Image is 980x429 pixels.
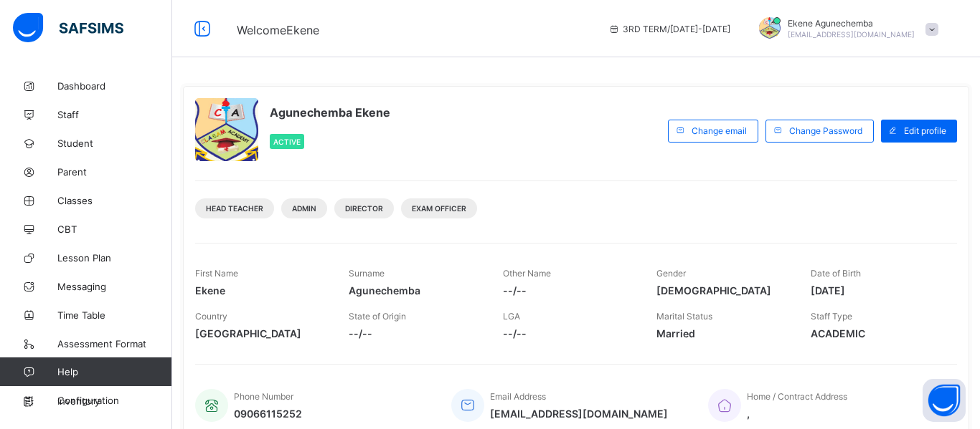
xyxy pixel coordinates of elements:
[811,327,943,339] span: ACADEMIC
[195,311,227,322] span: Country
[57,138,172,149] span: Student
[349,311,406,322] span: State of Origin
[811,311,852,322] span: Staff Type
[412,204,466,213] span: Exam Officer
[195,268,238,279] span: First Name
[349,268,385,279] span: Surname
[811,284,943,297] span: [DATE]
[490,391,546,402] span: Email Address
[490,408,668,420] span: [EMAIL_ADDRESS][DOMAIN_NAME]
[349,284,481,297] span: Agunechemba
[195,284,327,297] span: Ekene
[57,109,172,120] span: Staff
[656,284,788,297] span: [DEMOGRAPHIC_DATA]
[923,379,966,422] button: Open asap
[57,166,172,178] span: Parent
[788,30,915,39] span: [EMAIL_ADDRESS][DOMAIN_NAME]
[656,311,712,322] span: Marital Status
[503,268,551,279] span: Other Name
[57,195,172,206] span: Classes
[234,408,302,420] span: 09066115252
[747,391,847,402] span: Home / Contract Address
[656,327,788,339] span: Married
[503,284,635,297] span: --/--
[57,309,172,321] span: Time Table
[57,366,171,377] span: Help
[195,327,327,339] span: [GEOGRAPHIC_DATA]
[656,268,686,279] span: Gender
[349,327,481,339] span: --/--
[789,125,862,136] span: Change Password
[608,24,730,34] span: session/term information
[788,18,915,29] span: Ekene Agunechemba
[292,204,316,213] span: Admin
[503,311,520,322] span: LGA
[13,13,123,43] img: safsims
[273,138,301,146] span: Active
[57,252,172,264] span: Lesson Plan
[345,204,383,213] span: DIRECTOR
[57,338,172,350] span: Assessment Format
[57,80,172,92] span: Dashboard
[206,204,263,213] span: Head Teacher
[234,391,293,402] span: Phone Number
[503,327,635,339] span: --/--
[57,281,172,292] span: Messaging
[237,23,319,37] span: Welcome Ekene
[747,408,847,420] span: ,
[57,395,171,406] span: Configuration
[692,125,747,136] span: Change email
[745,17,946,41] div: EkeneAgunechemba
[270,105,390,120] span: Agunechemba Ekene
[904,125,946,136] span: Edit profile
[57,223,172,235] span: CBT
[811,268,861,279] span: Date of Birth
